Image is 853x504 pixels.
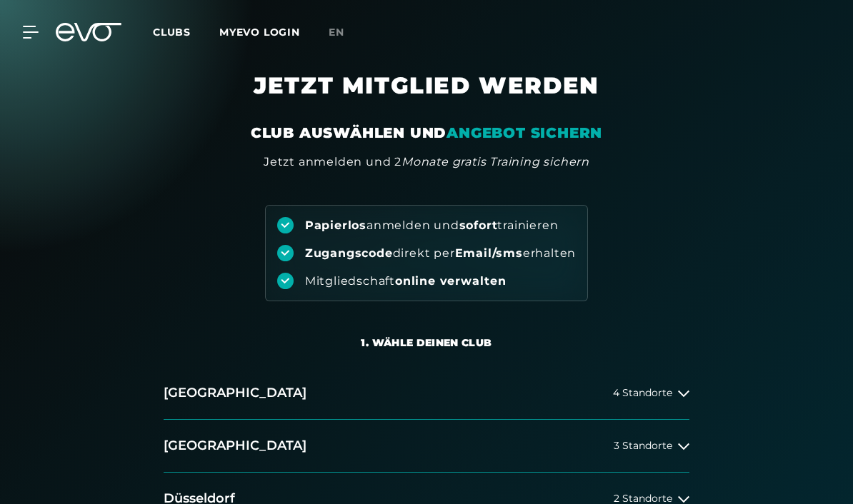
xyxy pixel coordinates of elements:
h2: [GEOGRAPHIC_DATA] [164,384,306,402]
div: Mitgliedschaft [305,273,507,289]
span: 4 Standorte [613,388,672,398]
span: Clubs [153,26,191,39]
em: ANGEBOT SICHERN [447,124,602,141]
strong: online verwalten [395,274,507,288]
div: CLUB AUSWÄHLEN UND [251,123,602,143]
h1: JETZT MITGLIED WERDEN [98,71,755,123]
div: direkt per erhalten [305,246,576,261]
div: Jetzt anmelden und 2 [264,153,589,171]
div: 1. Wähle deinen Club [361,336,492,350]
h2: [GEOGRAPHIC_DATA] [164,437,306,455]
span: 3 Standorte [614,440,672,451]
a: Clubs [153,25,219,39]
button: [GEOGRAPHIC_DATA]4 Standorte [164,367,689,420]
button: [GEOGRAPHIC_DATA]3 Standorte [164,420,689,473]
strong: Email/sms [455,246,523,260]
strong: Zugangscode [305,246,393,260]
em: Monate gratis Training sichern [401,155,589,168]
span: 2 Standorte [614,493,672,504]
strong: Papierlos [305,218,366,232]
span: en [329,26,344,39]
a: en [329,24,361,41]
strong: sofort [459,218,498,232]
a: MYEVO LOGIN [219,26,300,39]
div: anmelden und trainieren [305,218,559,233]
